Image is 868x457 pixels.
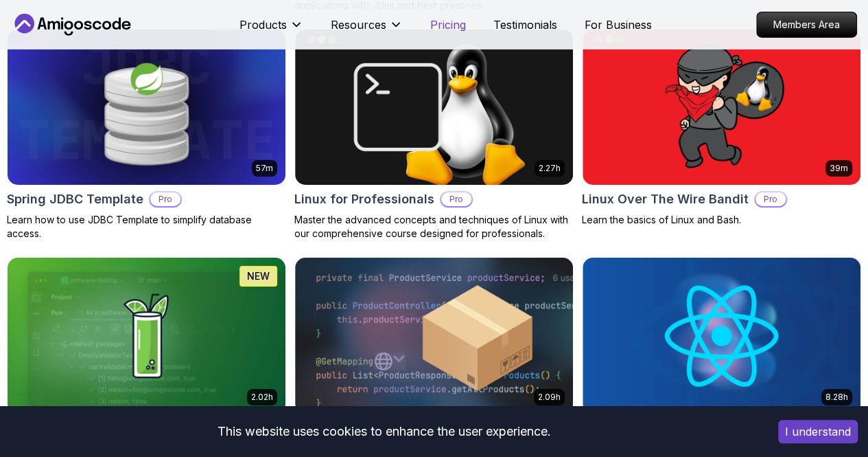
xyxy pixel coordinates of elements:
a: Testimonials [493,16,557,33]
a: For Business [585,16,652,33]
a: Members Area [756,12,857,38]
a: Linux for Professionals card2.27hLinux for ProfessionalsProMaster the advanced concepts and techn... [294,29,574,241]
img: Mockito & Java Unit Testing card [8,258,285,414]
div: This website uses cookies to enhance the user experience. [10,416,758,447]
button: Accept cookies [778,420,858,443]
a: Pricing [430,16,466,33]
p: NEW [247,269,270,283]
p: Pro [755,192,786,206]
p: 2.02h [251,392,273,403]
img: Spring Boot Product API card [295,258,573,414]
p: Pro [150,192,180,206]
p: 8.28h [825,392,848,403]
button: Resources [331,16,403,44]
p: Members Area [757,12,856,37]
h2: Linux for Professionals [294,190,434,209]
img: Linux Over The Wire Bandit card [583,30,860,186]
button: Products [239,16,303,44]
p: 39m [830,163,848,174]
a: Linux Over The Wire Bandit card39mLinux Over The Wire BanditProLearn the basics of Linux and Bash. [582,29,861,227]
p: Learn how to use JDBC Template to simplify database access. [7,213,286,241]
p: Pro [441,192,471,206]
img: Linux for Professionals card [295,30,573,186]
img: React JS Developer Guide card [583,258,860,414]
p: 2.27h [539,163,561,174]
a: Spring JDBC Template card57mSpring JDBC TemplateProLearn how to use JDBC Template to simplify dat... [7,29,286,241]
h2: Spring JDBC Template [7,190,143,209]
h2: Linux Over The Wire Bandit [582,190,749,209]
p: Resources [331,16,386,33]
p: 57m [256,163,273,174]
p: 2.09h [538,392,561,403]
p: Master the advanced concepts and techniques of Linux with our comprehensive course designed for p... [294,213,574,241]
p: Learn the basics of Linux and Bash. [582,213,861,227]
img: Spring JDBC Template card [8,30,285,186]
p: Products [239,16,287,33]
